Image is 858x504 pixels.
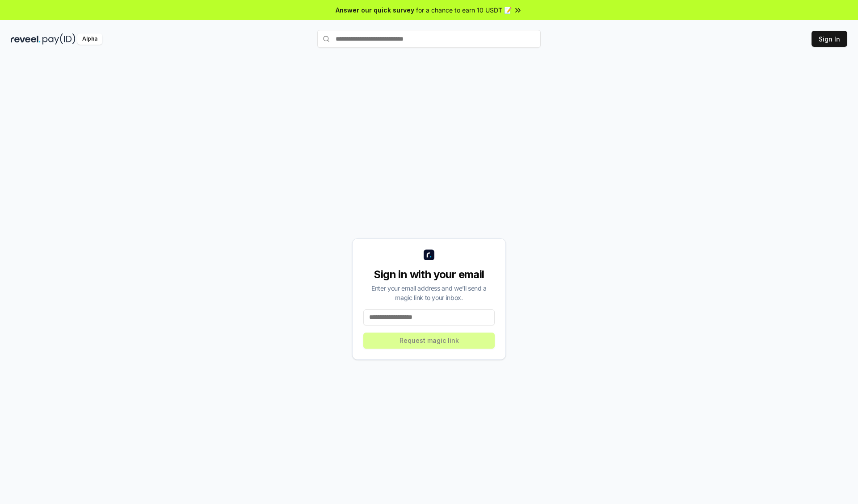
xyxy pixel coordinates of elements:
img: logo_small [424,250,434,260]
img: reveel_dark [11,33,41,45]
div: Alpha [77,33,102,45]
img: pay_id [42,33,76,45]
span: Answer our quick survey [336,5,414,15]
button: Sign In [812,31,847,47]
div: Enter your email address and we’ll send a magic link to your inbox. [363,283,495,302]
span: for a chance to earn 10 USDT 📝 [416,5,512,15]
div: Sign in with your email [363,267,495,282]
